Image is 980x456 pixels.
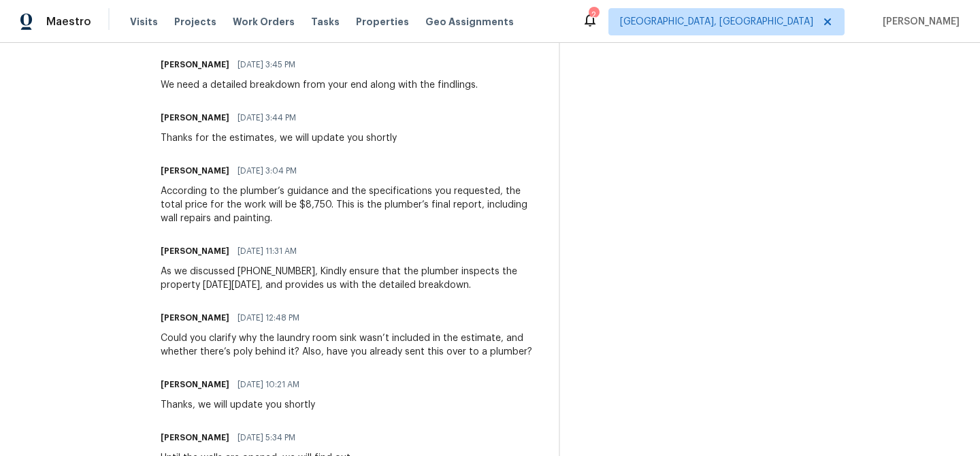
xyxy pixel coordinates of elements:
[233,15,295,29] span: Work Orders
[130,15,158,29] span: Visits
[161,164,229,178] h6: [PERSON_NAME]
[311,17,340,27] span: Tasks
[589,8,598,22] div: 2
[161,131,397,145] div: Thanks for the estimates, we will update you shortly
[161,378,229,391] h6: [PERSON_NAME]
[238,378,299,391] span: [DATE] 10:21 AM
[238,111,296,125] span: [DATE] 3:44 PM
[356,15,409,29] span: Properties
[238,58,295,71] span: [DATE] 3:45 PM
[238,164,297,178] span: [DATE] 3:04 PM
[161,431,229,444] h6: [PERSON_NAME]
[174,15,216,29] span: Projects
[238,311,299,325] span: [DATE] 12:48 PM
[161,78,478,92] div: We need a detailed breakdown from your end along with the findlings.
[161,58,229,71] h6: [PERSON_NAME]
[161,311,229,325] h6: [PERSON_NAME]
[161,184,542,225] div: According to the plumber’s guidance and the specifications you requested, the total price for the...
[238,431,295,444] span: [DATE] 5:34 PM
[425,15,514,29] span: Geo Assignments
[620,15,813,29] span: [GEOGRAPHIC_DATA], [GEOGRAPHIC_DATA]
[161,398,315,412] div: Thanks, we will update you shortly
[161,331,542,359] div: Could you clarify why the laundry room sink wasn’t included in the estimate, and whether there’s ...
[161,265,542,292] div: As we discussed [PHONE_NUMBER], Kindly ensure that the plumber inspects the property [DATE][DATE]...
[238,244,297,258] span: [DATE] 11:31 AM
[46,15,91,29] span: Maestro
[161,244,229,258] h6: [PERSON_NAME]
[877,15,960,29] span: [PERSON_NAME]
[161,111,229,125] h6: [PERSON_NAME]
